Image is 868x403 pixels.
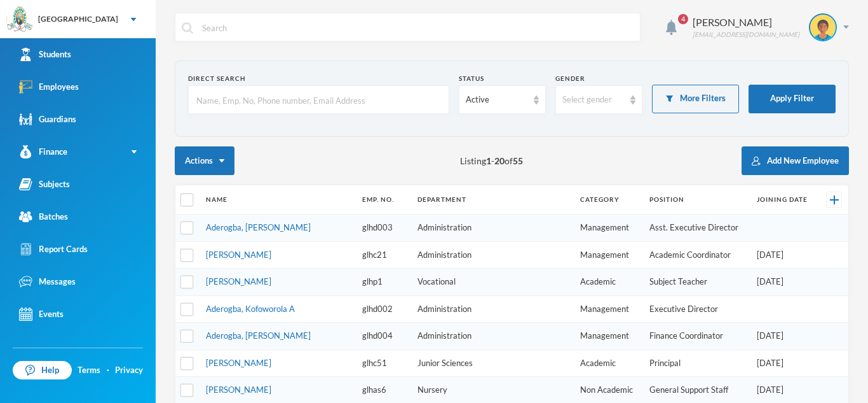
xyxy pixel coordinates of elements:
[411,241,574,269] td: Administration
[574,185,643,215] th: Category
[574,269,643,296] td: Academic
[182,22,193,34] img: search
[195,86,442,115] input: Name, Emp. No, Phone number, Email Address
[643,185,750,215] th: Position
[750,185,818,215] th: Joining Date
[7,7,32,32] img: logo
[749,85,836,113] button: Apply Filter
[652,85,739,113] button: More Filters
[466,94,527,106] div: Active
[19,113,76,126] div: Guardians
[356,269,411,296] td: glhp1
[206,304,295,314] a: Aderogba, Kofoworola A
[459,74,546,83] div: Status
[19,48,71,61] div: Students
[19,178,70,191] div: Subjects
[643,269,750,296] td: Subject Teacher
[513,155,523,166] b: 55
[206,330,311,341] a: Aderogba, [PERSON_NAME]
[19,145,67,159] div: Finance
[19,80,79,94] div: Employees
[115,364,143,377] a: Privacy
[693,30,799,39] div: [EMAIL_ADDRESS][DOMAIN_NAME]
[206,250,271,260] a: [PERSON_NAME]
[175,146,234,175] button: Actions
[562,94,624,106] div: Select gender
[19,243,88,256] div: Report Cards
[750,269,818,296] td: [DATE]
[643,295,750,323] td: Executive Director
[411,323,574,350] td: Administration
[78,364,100,377] a: Terms
[206,276,271,286] a: [PERSON_NAME]
[206,222,311,232] a: Aderogba, [PERSON_NAME]
[750,241,818,269] td: [DATE]
[356,350,411,377] td: glhc51
[810,15,836,40] img: STUDENT
[206,385,271,395] a: [PERSON_NAME]
[188,74,449,83] div: Direct Search
[643,323,750,350] td: Finance Coordinator
[411,269,574,296] td: Vocational
[107,364,109,377] div: ·
[200,185,356,215] th: Name
[574,323,643,350] td: Management
[643,215,750,242] td: Asst. Executive Director
[486,155,491,166] b: 1
[750,323,818,350] td: [DATE]
[356,241,411,269] td: glhc21
[206,358,271,368] a: [PERSON_NAME]
[494,155,505,166] b: 20
[356,215,411,242] td: glhd003
[19,275,76,288] div: Messages
[13,361,72,380] a: Help
[411,295,574,323] td: Administration
[201,13,634,42] input: Search
[411,185,574,215] th: Department
[574,295,643,323] td: Management
[411,350,574,377] td: Junior Sciences
[643,241,750,269] td: Academic Coordinator
[356,323,411,350] td: glhd004
[555,74,642,83] div: Gender
[678,14,688,24] span: 4
[574,215,643,242] td: Management
[830,195,839,204] img: +
[643,350,750,377] td: Principal
[693,15,799,30] div: [PERSON_NAME]
[750,350,818,377] td: [DATE]
[742,146,849,175] button: Add New Employee
[19,210,68,223] div: Batches
[574,241,643,269] td: Management
[19,308,64,321] div: Events
[411,215,574,242] td: Administration
[38,13,118,25] div: [GEOGRAPHIC_DATA]
[574,350,643,377] td: Academic
[356,295,411,323] td: glhd002
[356,185,411,215] th: Emp. No.
[460,154,523,167] span: Listing - of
